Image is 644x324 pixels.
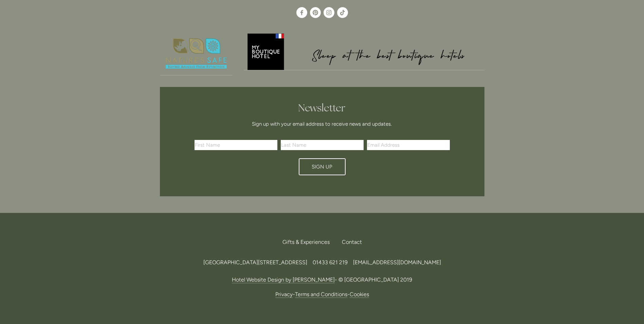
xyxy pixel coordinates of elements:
a: TikTok [337,7,348,18]
a: Terms and Conditions [295,291,347,298]
p: - - [160,290,484,299]
div: Contact [336,235,362,250]
span: [GEOGRAPHIC_DATA][STREET_ADDRESS] [203,259,307,266]
a: [EMAIL_ADDRESS][DOMAIN_NAME] [353,259,441,266]
p: - © [GEOGRAPHIC_DATA] 2019 [160,275,484,284]
a: Cookies [350,291,369,298]
img: Nature's Safe - Logo [160,32,233,75]
a: My Boutique Hotel - Logo [244,32,484,70]
a: Instagram [324,7,334,18]
button: Sign Up [299,158,346,175]
a: Hotel Website Design by [PERSON_NAME] [232,276,335,283]
img: My Boutique Hotel - Logo [244,32,484,70]
p: Sign up with your email address to receive news and updates. [197,120,447,128]
span: 01433 621 219 [313,259,348,266]
input: Email Address [367,140,450,150]
a: Pinterest [310,7,321,18]
a: Losehill House Hotel & Spa [296,7,307,18]
a: Gifts & Experiences [282,235,335,250]
span: Gifts & Experiences [282,239,330,245]
h2: Newsletter [197,102,447,114]
span: Sign Up [312,164,332,170]
a: Privacy [275,291,293,298]
input: First Name [195,140,277,150]
input: Last Name [281,140,364,150]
